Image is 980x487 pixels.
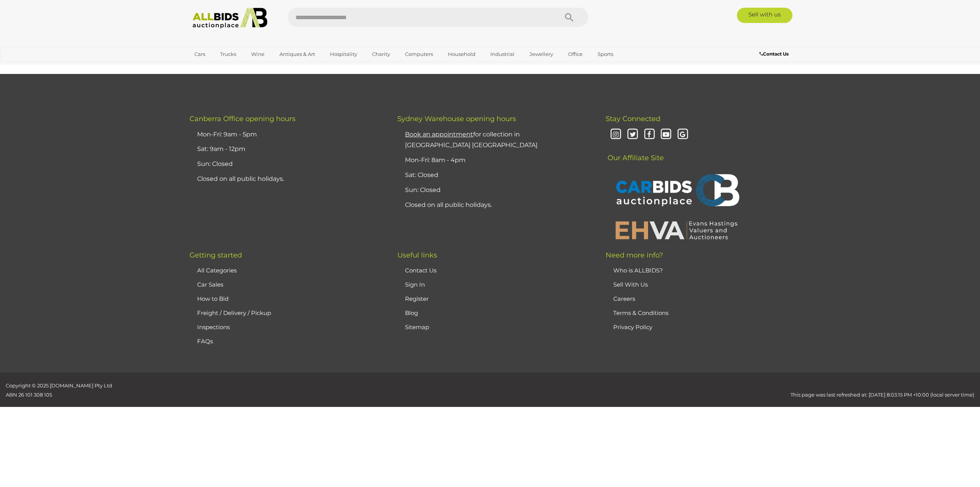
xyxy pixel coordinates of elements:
a: Wine [246,48,269,61]
a: Sell With Us [613,281,648,288]
li: Sun: Closed [195,157,378,172]
a: Cars [189,48,210,61]
a: All Categories [197,267,237,274]
a: Hospitality [325,48,362,61]
span: Need more info? [606,251,663,259]
li: Sun: Closed [403,183,586,198]
img: Allbids.com.au [188,8,271,29]
li: Closed on all public holidays. [403,198,586,213]
span: Getting started [189,251,242,259]
b: Contact Us [759,51,789,57]
a: Office [563,48,588,61]
img: CARBIDS Auctionplace [611,166,742,216]
a: Inspections [197,323,230,331]
li: Sat: 9am - 12pm [195,142,378,157]
i: Twitter [626,128,639,141]
a: [GEOGRAPHIC_DATA] [189,61,254,73]
a: Sports [593,48,618,61]
li: Mon-Fri: 9am - 5pm [195,127,378,142]
a: Industrial [485,48,519,61]
button: Search [550,8,588,27]
a: Book an appointmentfor collection in [GEOGRAPHIC_DATA] [GEOGRAPHIC_DATA] [405,131,537,149]
span: Our Affiliate Site [606,142,664,162]
img: EHVA | Evans Hastings Valuers and Auctioneers [611,220,742,240]
i: Google [676,128,689,141]
i: Instagram [609,128,623,141]
a: Contact Us [759,50,791,58]
i: Youtube [660,128,673,141]
li: Sat: Closed [403,168,586,183]
a: Computers [400,48,438,61]
span: Canberra Office opening hours [189,115,296,123]
li: Mon-Fri: 8am - 4pm [403,153,586,168]
a: Contact Us [405,267,436,274]
span: Sydney Warehouse opening hours [397,115,516,123]
a: Sign In [405,281,425,288]
a: Sitemap [405,323,429,331]
a: Charity [367,48,395,61]
span: Useful links [397,251,437,259]
a: Car Sales [197,281,223,288]
a: Trucks [215,48,241,61]
a: Careers [613,295,635,302]
span: Stay Connected [606,115,660,123]
a: Jewellery [524,48,558,61]
a: Blog [405,309,418,316]
a: Terms & Conditions [613,309,668,316]
a: Sell with us [737,8,792,23]
a: FAQs [197,338,213,345]
i: Facebook [643,128,656,141]
a: Privacy Policy [613,323,652,331]
a: Register [405,295,429,302]
u: Book an appointment [405,131,473,138]
li: Closed on all public holidays. [195,172,378,187]
a: Household [443,48,480,61]
a: Antiques & Art [274,48,320,61]
div: This page was last refreshed at: [DATE] 8:03:15 PM +10:00 (local server time) [245,381,980,399]
a: How to Bid [197,295,229,302]
a: Freight / Delivery / Pickup [197,309,271,316]
a: Who is ALLBIDS? [613,267,663,274]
